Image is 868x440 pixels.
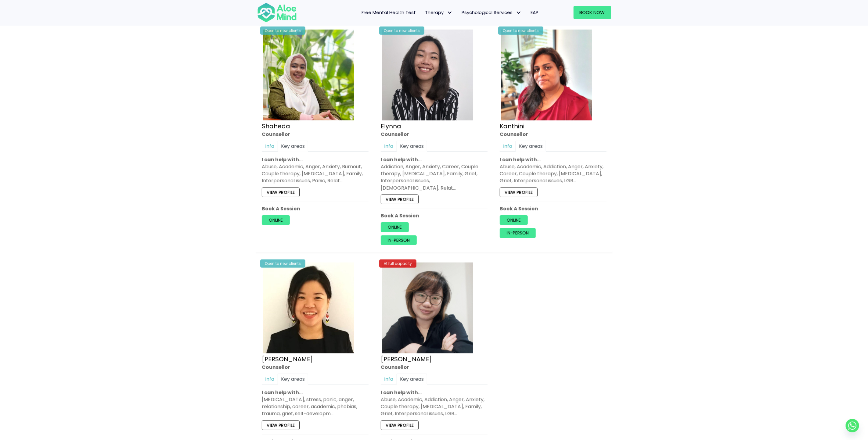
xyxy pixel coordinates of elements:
a: Info [262,141,278,152]
a: [PERSON_NAME] [381,355,432,363]
a: Key areas [397,141,427,152]
a: View profile [381,195,419,204]
div: Open to new clients [260,259,305,268]
a: Info [262,374,278,385]
div: Abuse, Academic, Addiction, Anger, Anxiety, Career, Couple therapy, [MEDICAL_DATA], Grief, Interp... [500,163,607,184]
img: Aloe mind Logo [257,2,297,23]
a: Info [381,374,397,385]
a: Key areas [278,374,308,385]
span: Free Mental Health Test [362,9,416,16]
span: Book Now [580,9,605,16]
img: Shaheda Counsellor [263,30,354,120]
a: View profile [500,188,538,197]
a: Key areas [278,141,308,152]
div: [MEDICAL_DATA], stress, panic, anger, relationship, career, academic, phobias, trauma, grief, sel... [262,396,369,417]
span: Psychological Services: submenu [514,8,523,17]
img: Kanthini-profile [501,30,592,120]
a: Online [500,215,528,225]
a: Kanthini [500,122,524,131]
a: Whatsapp [846,419,859,432]
p: I can help with… [262,389,369,396]
div: Counsellor [381,364,488,371]
div: Counsellor [262,131,369,138]
nav: Menu [305,6,543,19]
img: Elynna Counsellor [382,30,473,120]
a: Info [500,141,516,152]
a: Elynna [381,122,401,131]
span: Psychological Services [462,9,522,16]
p: Book A Session [381,212,488,219]
p: I can help with… [381,156,488,163]
a: Shaheda [262,122,290,131]
img: Karen Counsellor [263,263,354,353]
div: Open to new clients [379,27,424,35]
p: Book A Session [500,205,607,212]
span: Therapy [425,9,453,16]
img: Yvonne crop Aloe Mind [382,263,473,353]
p: I can help with… [500,156,607,163]
a: Key areas [397,374,427,385]
a: Online [262,215,290,225]
div: Counsellor [500,131,607,138]
div: At full capacity [379,259,416,268]
p: Book A Session [262,205,369,212]
div: Open to new clients [498,27,543,35]
div: Abuse, Academic, Anger, Anxiety, Burnout, Couple therapy, [MEDICAL_DATA], Family, Interpersonal i... [262,163,369,184]
a: View profile [381,420,419,430]
div: Counsellor [262,364,369,371]
a: [PERSON_NAME] [262,355,313,363]
div: Addiction, Anger, Anxiety, Career, Couple therapy, [MEDICAL_DATA], Family, Grief, Interpersonal i... [381,163,488,191]
div: Counsellor [381,131,488,138]
span: EAP [531,9,539,16]
a: Online [381,223,409,232]
a: Key areas [516,141,546,152]
a: Free Mental Health Test [357,6,421,19]
a: View profile [262,188,300,197]
a: EAP [526,6,543,19]
div: Abuse, Academic, Addiction, Anger, Anxiety, Couple therapy, [MEDICAL_DATA], Family, Grief, Interp... [381,396,488,417]
p: I can help with… [381,389,488,396]
a: Book Now [574,6,611,19]
a: In-person [381,235,417,245]
p: I can help with… [262,156,369,163]
a: TherapyTherapy: submenu [421,6,457,19]
a: In-person [500,228,536,238]
a: Psychological ServicesPsychological Services: submenu [457,6,526,19]
div: Open to new clients [260,27,305,35]
a: View profile [262,420,300,430]
span: Therapy: submenu [445,8,454,17]
a: Info [381,141,397,152]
